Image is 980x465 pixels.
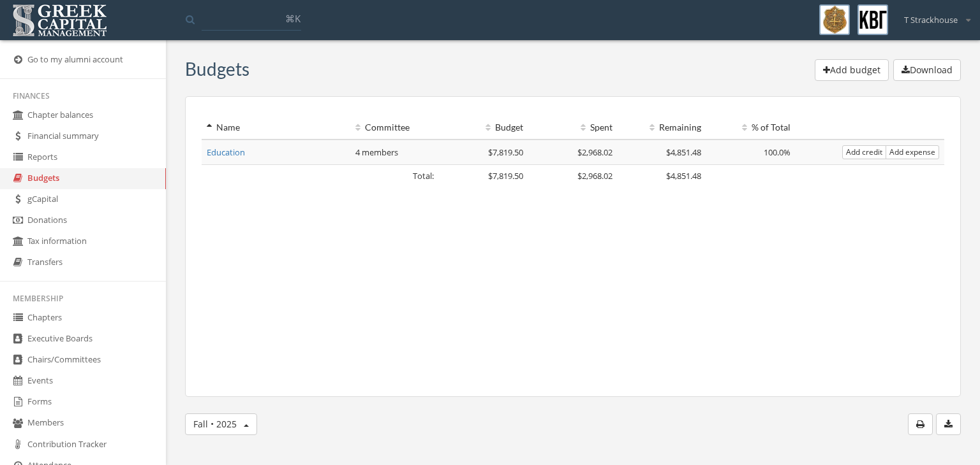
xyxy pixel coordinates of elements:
[623,121,702,134] div: Remaining
[886,145,939,159] button: Add expense
[355,147,398,158] span: 4 members
[815,59,889,81] button: Add budget
[893,59,961,81] button: Download
[577,147,612,158] span: $2,968.02
[202,165,439,187] td: Total:
[185,59,249,79] h3: Budgets
[285,12,301,25] span: ⌘K
[764,147,791,158] span: 100.0%
[185,413,257,435] button: Fall • 2025
[904,14,958,26] span: T Strackhouse
[842,145,886,159] button: Add credit
[666,147,701,158] span: $4,851.48
[355,121,434,134] div: Committee
[207,147,245,158] a: Education
[193,418,237,430] span: Fall • 2025
[207,121,345,134] div: Name
[444,121,523,134] div: Budget
[488,170,523,182] span: $7,819.50
[533,121,612,134] div: Spent
[577,170,612,182] span: $2,968.02
[896,4,970,26] div: T Strackhouse
[488,147,523,158] span: $7,819.50
[711,121,791,134] div: % of Total
[666,170,701,182] span: $4,851.48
